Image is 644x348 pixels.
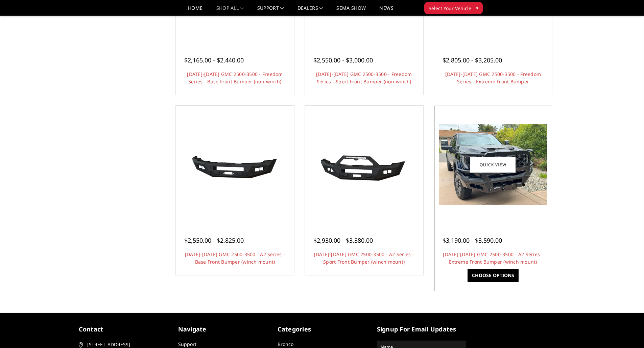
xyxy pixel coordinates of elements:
h5: Categories [278,325,367,334]
img: 2024-2025 GMC 2500-3500 - A2 Series - Extreme Front Bumper (winch mount) [439,124,547,205]
a: [DATE]-[DATE] GMC 2500-3500 - Freedom Series - Extreme Front Bumper [445,71,541,85]
span: ▾ [476,4,478,11]
iframe: Chat Widget [610,316,644,348]
a: [DATE]-[DATE] GMC 2500-3500 - A2 Series - Extreme Front Bumper (winch mount) [443,251,543,265]
a: Home [188,6,202,16]
a: 2024-2025 GMC 2500-3500 - A2 Series - Extreme Front Bumper (winch mount) 2024-2025 GMC 2500-3500 ... [436,107,551,222]
a: Quick view [470,157,516,173]
span: $2,550.00 - $3,000.00 [313,56,373,64]
a: Bronco [278,341,293,347]
span: $2,165.00 - $2,440.00 [184,56,244,64]
span: $2,805.00 - $3,205.00 [443,56,502,64]
h5: contact [79,325,168,334]
a: [DATE]-[DATE] GMC 2500-3500 - A2 Series - Base Front Bumper (winch mount) [185,251,285,265]
a: Choose Options [468,269,519,282]
a: Support [178,341,196,347]
h5: signup for email updates [377,325,466,334]
a: Support [257,6,284,16]
a: 2024-2025 GMC 2500-3500 - A2 Series - Sport Front Bumper (winch mount) 2024-2025 GMC 2500-3500 - ... [307,107,422,222]
h5: Navigate [178,325,267,334]
button: Select Your Vehicle [424,2,483,14]
a: [DATE]-[DATE] GMC 2500-3500 - Freedom Series - Base Front Bumper (non-winch) [187,71,283,85]
a: Dealers [297,6,323,16]
a: [DATE]-[DATE] GMC 2500-3500 - A2 Series - Sport Front Bumper (winch mount) [314,251,414,265]
a: 2024-2025 GMC 2500-3500 - A2 Series - Base Front Bumper (winch mount) 2024-2025 GMC 2500-3500 - A... [177,107,292,222]
span: $3,190.00 - $3,590.00 [443,236,502,244]
a: News [379,6,393,16]
a: SEMA Show [336,6,366,16]
span: $2,550.00 - $2,825.00 [184,236,244,244]
span: Select Your Vehicle [429,5,471,12]
span: $2,930.00 - $3,380.00 [313,236,373,244]
a: shop all [216,6,244,16]
a: [DATE]-[DATE] GMC 2500-3500 - Freedom Series - Sport Front Bumper (non-winch) [316,71,412,85]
